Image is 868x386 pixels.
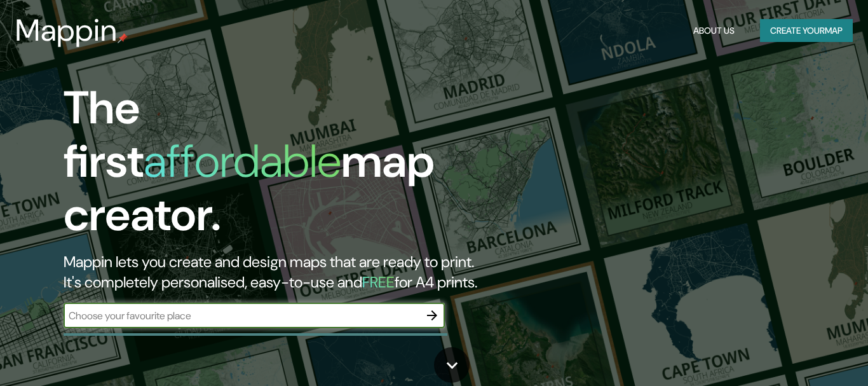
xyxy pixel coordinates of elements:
h3: Mappin [15,13,118,48]
img: mappin-pin [118,33,128,43]
h5: FREE [362,272,395,292]
button: Create yourmap [760,19,853,43]
h1: The first map creator. [64,81,498,252]
input: Choose your favourite place [64,308,419,323]
h1: affordable [144,132,341,191]
h2: Mappin lets you create and design maps that are ready to print. It's completely personalised, eas... [64,252,498,293]
button: About Us [688,19,740,43]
